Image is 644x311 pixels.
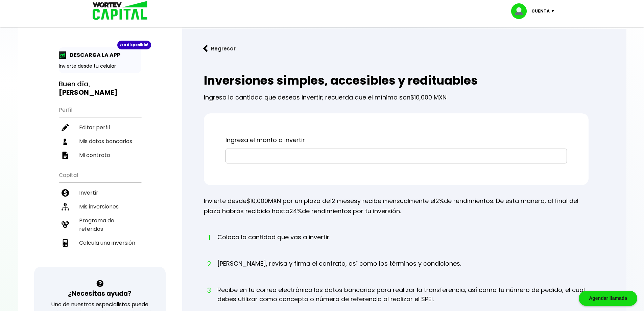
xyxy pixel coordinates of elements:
[207,232,211,243] span: 1
[579,291,637,306] div: Agendar llamada
[59,134,141,148] a: Mis datos bancarios
[207,259,211,269] span: 2
[59,236,141,250] a: Calcula una inversión
[62,152,69,159] img: contrato-icon.f2db500c.svg
[193,40,246,58] button: Regresar
[59,214,141,236] a: Programa de referidos
[117,41,151,49] div: ¡Ya disponible!
[225,135,567,145] p: Ingresa el monto a invertir
[59,51,66,59] img: app-icon
[59,168,141,267] ul: Capital
[193,40,616,58] a: flecha izquierdaRegresar
[217,259,461,281] li: [PERSON_NAME], revisa y firma el contrato, así como los términos y condiciones.
[289,207,302,215] span: 24%
[531,6,550,16] p: Cuenta
[68,289,132,298] h3: ¿Necesitas ayuda?
[59,186,141,200] a: Invertir
[59,102,141,162] ul: Perfil
[330,197,357,205] span: 12 meses
[62,239,69,247] img: calculadora-icon.17d418c4.svg
[62,189,69,197] img: invertir-icon.b3b967d7.svg
[207,285,211,295] span: 3
[59,63,141,70] p: Invierte desde tu celular
[66,51,120,59] p: DESCARGA LA APP
[62,138,69,145] img: datos-icon.10cf9172.svg
[204,87,589,103] p: Ingresa la cantidad que deseas invertir; recuerda que el mínimo son
[511,3,531,19] img: profile-image
[410,93,447,102] span: $10,000 MXN
[62,221,69,228] img: recomiendanos-icon.9b8e9327.svg
[62,203,69,210] img: inversiones-icon.6695dc30.svg
[59,148,141,162] a: Mi contrato
[435,197,444,205] span: 2%
[217,232,330,254] li: Coloca la cantidad que vas a invertir.
[59,120,141,134] a: Editar perfil
[59,88,118,97] b: [PERSON_NAME]
[59,200,141,214] a: Mis inversiones
[204,74,589,87] h2: Inversiones simples, accesibles y redituables
[59,80,141,97] h3: Buen día,
[246,197,268,205] span: $10,000
[550,10,559,12] img: icon-down
[204,196,589,216] p: Invierte desde MXN por un plazo de y recibe mensualmente el de rendimientos. De esta manera, al f...
[62,124,69,131] img: editar-icon.952d3147.svg
[203,45,208,52] img: flecha izquierda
